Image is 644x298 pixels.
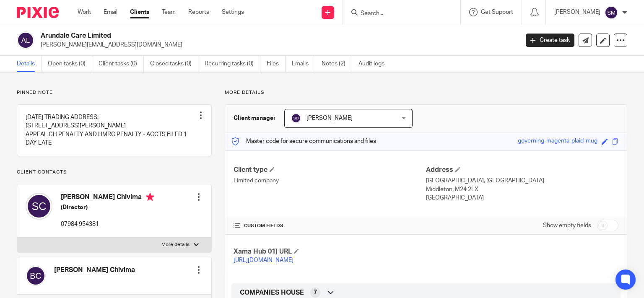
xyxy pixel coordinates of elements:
[150,56,198,72] a: Closed tasks (0)
[234,247,426,256] h4: Xama Hub 01) URL
[426,166,618,174] h4: Address
[526,34,574,47] a: Create task
[314,288,317,297] span: 7
[61,193,154,203] h4: [PERSON_NAME] Chivima
[234,176,426,185] p: Limited company
[426,176,618,185] p: [GEOGRAPHIC_DATA], [GEOGRAPHIC_DATA]
[234,223,426,229] h4: CUSTOM FIELDS
[605,6,618,19] img: svg%3E
[48,56,92,72] a: Open tasks (0)
[54,266,135,275] h4: [PERSON_NAME] Chivima
[78,8,91,16] a: Work
[240,288,304,297] span: COMPANIES HOUSE
[222,8,244,16] a: Settings
[146,193,154,201] i: Primary
[543,221,591,230] label: Show empty fields
[162,8,176,16] a: Team
[17,56,42,72] a: Details
[61,220,154,228] p: 07984 954381
[518,137,597,146] div: governing-magenta-plaid-mug
[17,89,212,96] p: Pinned note
[426,194,618,202] p: [GEOGRAPHIC_DATA]
[267,56,286,72] a: Files
[234,257,293,263] a: [URL][DOMAIN_NAME]
[292,56,315,72] a: Emails
[99,56,144,72] a: Client tasks (0)
[231,137,376,145] p: Master code for secure communications and files
[225,89,627,96] p: More details
[481,9,513,15] span: Get Support
[306,115,353,121] span: [PERSON_NAME]
[554,8,600,16] p: [PERSON_NAME]
[41,31,419,40] h2: Arundale Care Limited
[358,56,391,72] a: Audit logs
[234,114,276,122] h3: Client manager
[104,8,117,16] a: Email
[322,56,352,72] a: Notes (2)
[360,10,435,18] input: Search
[17,7,59,18] img: Pixie
[17,169,212,176] p: Client contacts
[188,8,209,16] a: Reports
[234,166,426,174] h4: Client type
[17,31,34,49] img: svg%3E
[26,266,46,286] img: svg%3E
[161,241,190,248] p: More details
[41,41,513,49] p: [PERSON_NAME][EMAIL_ADDRESS][DOMAIN_NAME]
[205,56,260,72] a: Recurring tasks (0)
[26,193,52,220] img: svg%3E
[130,8,149,16] a: Clients
[61,203,154,212] h5: (Director)
[426,185,618,194] p: Middleton, M24 2LX
[291,113,301,123] img: svg%3E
